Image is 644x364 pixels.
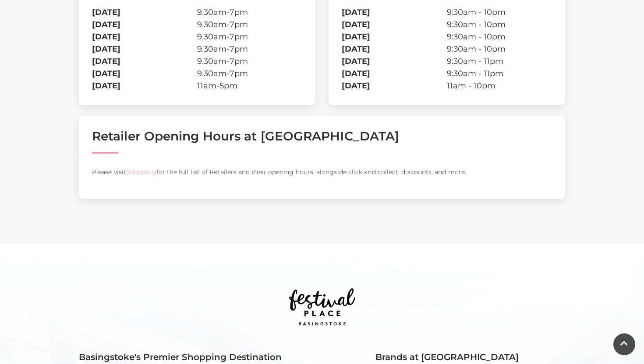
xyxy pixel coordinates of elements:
[197,80,302,92] td: 11am-5pm
[277,262,367,352] img: Festival Place
[342,80,447,92] th: [DATE]
[197,67,302,80] td: 9.30am-7pm
[92,6,197,18] th: [DATE]
[197,31,302,43] td: 9.30am-7pm
[79,352,315,362] h5: Basingstoke's Premier Shopping Destination
[447,6,552,18] td: 9:30am - 10pm
[342,43,447,55] th: [DATE]
[342,67,447,80] th: [DATE]
[92,55,197,67] th: [DATE]
[92,31,197,43] th: [DATE]
[342,6,447,18] th: [DATE]
[342,18,447,31] th: [DATE]
[92,167,552,177] p: Please visit for the full list of Retailers and their opening hours, alongside click and collect,...
[92,80,197,92] th: [DATE]
[126,168,156,176] a: Shopping
[92,18,197,31] th: [DATE]
[447,67,552,80] td: 9:30am - 11pm
[447,31,552,43] td: 9:30am - 10pm
[92,67,197,80] th: [DATE]
[447,43,552,55] td: 9:30am - 10pm
[342,31,447,43] th: [DATE]
[342,55,447,67] th: [DATE]
[197,55,302,67] td: 9.30am-7pm
[447,80,552,92] td: 11am - 10pm
[197,18,302,31] td: 9.30am-7pm
[197,6,302,18] td: 9.30am-7pm
[447,55,552,67] td: 9:30am - 11pm
[197,43,302,55] td: 9.30am-7pm
[92,43,197,55] th: [DATE]
[447,18,552,31] td: 9:30am - 10pm
[92,129,552,143] h2: Retailer Opening Hours at [GEOGRAPHIC_DATA]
